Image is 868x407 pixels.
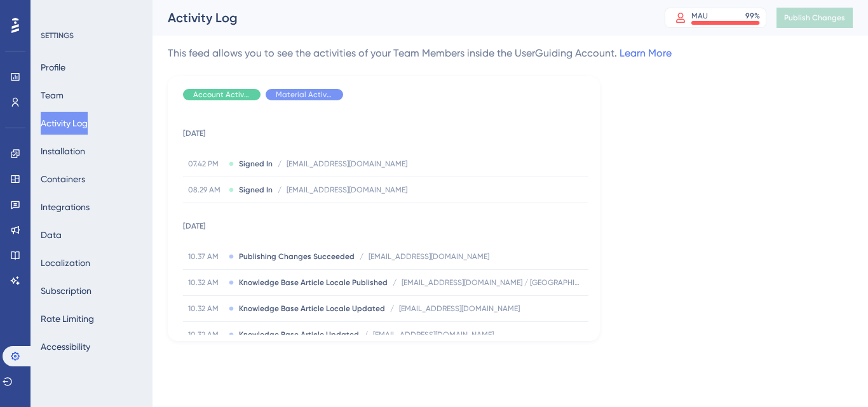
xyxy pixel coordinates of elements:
[183,203,588,244] td: [DATE]
[239,251,355,262] span: Publishing Changes Succeeded
[168,46,672,61] div: This feed allows you to see the activities of your Team Members inside the UserGuiding Account.
[691,11,708,21] div: MAU
[393,277,397,288] span: /
[402,277,583,288] span: [EMAIL_ADDRESS][DOMAIN_NAME] / [GEOGRAPHIC_DATA] localizar o carregamento Trabalhista
[41,56,65,79] button: Profile
[239,330,359,340] span: Knowledge Base Article Updated
[239,185,273,195] span: Signed In
[278,159,281,169] span: /
[188,330,224,340] span: 10.32 AM
[745,11,760,21] div: 99 %
[360,251,363,262] span: /
[287,185,407,195] span: [EMAIL_ADDRESS][DOMAIN_NAME]
[41,112,88,135] button: Activity Log
[168,9,633,27] div: Activity Log
[373,330,494,340] span: [EMAIL_ADDRESS][DOMAIN_NAME]
[399,304,520,314] span: [EMAIL_ADDRESS][DOMAIN_NAME]
[364,330,368,340] span: /
[276,90,333,100] span: Material Activity
[193,90,250,100] span: Account Activity
[620,47,672,59] a: Learn More
[41,224,62,246] button: Data
[183,110,588,151] td: [DATE]
[41,251,90,274] button: Localization
[188,251,224,262] span: 10.37 AM
[41,307,94,330] button: Rate Limiting
[188,159,224,169] span: 07.42 PM
[41,196,90,218] button: Integrations
[369,251,489,262] span: [EMAIL_ADDRESS][DOMAIN_NAME]
[239,304,385,314] span: Knowledge Base Article Locale Updated
[41,140,85,163] button: Installation
[41,168,85,190] button: Containers
[239,277,388,288] span: Knowledge Base Article Locale Published
[784,13,845,23] span: Publish Changes
[287,159,407,169] span: [EMAIL_ADDRESS][DOMAIN_NAME]
[188,304,224,314] span: 10.32 AM
[41,335,90,358] button: Accessibility
[776,8,853,28] button: Publish Changes
[188,185,224,195] span: 08.29 AM
[41,30,144,41] div: SETTINGS
[278,185,281,195] span: /
[41,84,64,107] button: Team
[239,159,273,169] span: Signed In
[390,304,394,314] span: /
[188,277,224,288] span: 10.32 AM
[41,279,92,302] button: Subscription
